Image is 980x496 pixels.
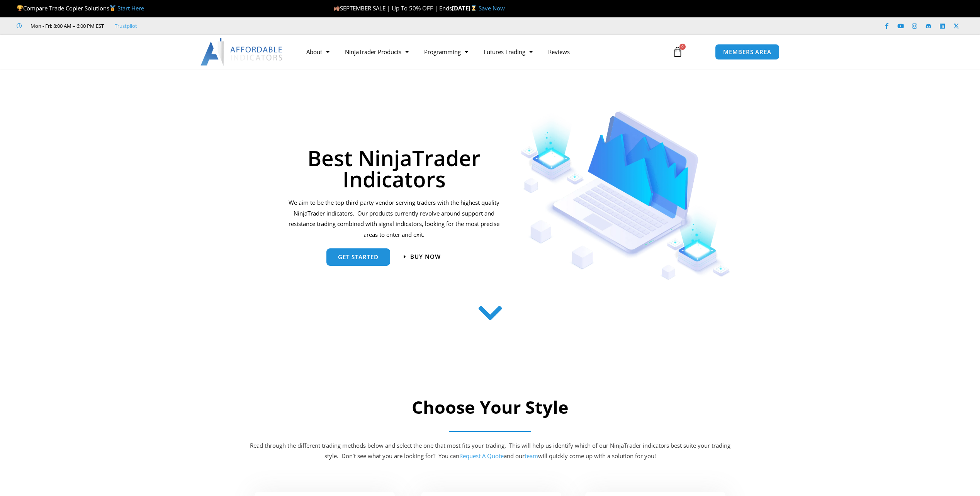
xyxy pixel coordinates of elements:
a: team [525,452,538,460]
img: 🍂 [334,5,340,11]
img: Indicators 1 | Affordable Indicators – NinjaTrader [521,111,730,280]
span: SEPTEMBER SALE | Up To 50% OFF | Ends [333,4,452,12]
span: Buy now [410,254,441,260]
a: Start Here [117,4,144,12]
a: get started [326,248,390,266]
a: Programming [416,43,476,61]
a: Reviews [540,43,577,61]
a: About [299,43,337,61]
img: 🏆 [17,5,23,11]
span: MEMBERS AREA [723,49,771,55]
img: ⌛ [471,5,477,11]
a: Request A Quote [459,452,504,460]
p: We aim to be the top third party vendor serving traders with the highest quality NinjaTrader indi... [287,197,501,240]
p: Read through the different trading methods below and select the one that most fits your trading. ... [249,440,732,462]
a: 0 [661,41,695,63]
img: LogoAI | Affordable Indicators – NinjaTrader [200,38,284,66]
span: Mon - Fri: 8:00 AM – 6:00 PM EST [29,21,104,31]
h2: Choose Your Style [249,396,732,419]
nav: Menu [299,43,663,61]
a: Futures Trading [476,43,540,61]
span: get started [338,254,379,260]
span: 0 [679,44,686,50]
a: Trustpilot [115,21,137,31]
a: Buy now [404,254,441,260]
a: MEMBERS AREA [715,44,780,60]
strong: [DATE] [452,4,479,12]
a: NinjaTrader Products [337,43,416,61]
img: 🥇 [110,5,115,11]
span: Compare Trade Copier Solutions [17,4,144,12]
a: Save Now [479,4,505,12]
h1: Best NinjaTrader Indicators [287,147,501,190]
